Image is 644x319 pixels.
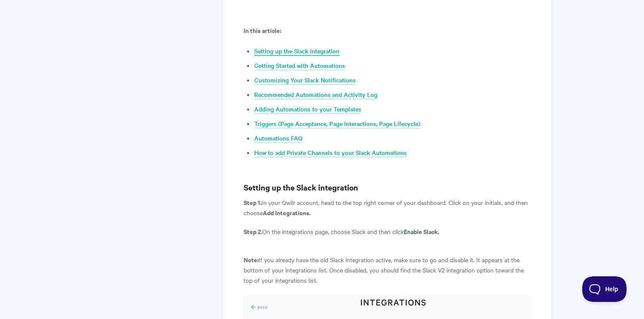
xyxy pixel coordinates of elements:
[263,208,310,217] strong: Add Integrations.
[404,227,439,236] strong: Enable Slack.
[254,134,302,143] a: Automations FAQ
[244,197,530,218] p: In your Qwilr account, head to the top right corner of your dashboard. Click on your initials, an...
[244,181,530,193] h3: Setting up the Slack integration
[244,198,262,207] strong: Step 1.
[244,255,530,285] p: If you already have the old Slack integration active, make sure to go and disable it. It appears ...
[582,276,627,302] iframe: Toggle Customer Support
[254,148,407,158] a: How to add Private Channels to your Slack Automations
[254,76,356,85] a: Customizing Your Slack Notifications
[244,255,259,264] b: Note:
[254,61,345,70] a: Getting Started with Automations
[254,90,377,100] a: Recommended Automations and Activity Log
[254,119,420,129] a: Triggers (Page Acceptance, Page Interactions, Page Lifecycle)
[254,47,339,56] a: Setting up the Slack integration
[244,26,281,35] b: In this article:
[244,226,530,237] p: On the integrations page, choose Slack and then click
[254,105,361,114] a: Adding Automations to your Templates
[244,227,262,236] strong: Step 2.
